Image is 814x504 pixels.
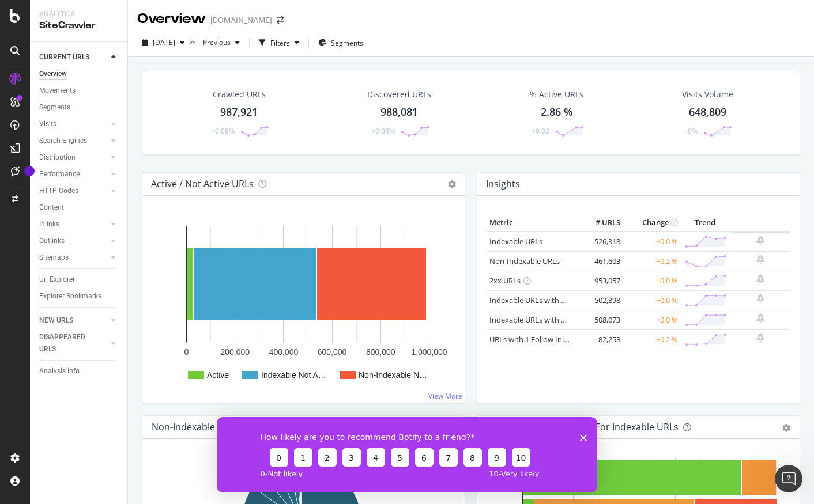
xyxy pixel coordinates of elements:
th: Trend [681,214,730,232]
text: Active [207,370,229,380]
div: DISAPPEARED URLS [39,331,97,355]
div: Visits [39,118,56,130]
div: arrow-right-arrow-left [277,16,284,24]
svg: A chart. [152,214,455,394]
button: [DATE] [137,33,189,52]
button: Previous [198,33,244,52]
div: Analysis Info [39,365,80,377]
div: Overview [39,68,67,80]
div: Content [39,202,64,214]
td: 82,253 [577,329,623,349]
div: NEW URLS [39,314,73,327]
td: +0.2 % [623,251,681,271]
iframe: Survey from Botify [217,417,597,492]
text: 200,000 [220,347,250,357]
div: +0.08% [371,126,395,136]
a: Overview [39,68,119,80]
a: HTTP Codes [39,185,108,197]
div: -0% [685,126,698,136]
div: CURRENT URLS [39,51,89,63]
div: bell-plus [756,333,764,342]
a: URLs with 1 Follow Inlink [489,334,574,344]
text: Non-Indexable N… [359,370,427,380]
text: 1,000,000 [411,347,447,357]
a: Non-Indexable URLs [489,256,560,266]
div: Analytics [39,9,118,19]
div: Explorer Bookmarks [39,290,101,302]
div: Outlinks [39,235,65,247]
div: 987,921 [220,105,258,120]
a: Analysis Info [39,365,119,377]
button: Segments [314,33,368,52]
a: NEW URLS [39,314,108,327]
a: Indexable URLs with Bad Description [489,314,615,325]
a: Performance [39,168,108,180]
div: SiteCrawler [39,19,118,32]
div: Overview [137,9,206,29]
a: Visits [39,118,108,130]
span: Previous [198,37,231,47]
a: Indexable URLs [489,236,542,247]
div: Filters [270,38,290,48]
a: CURRENT URLS [39,51,108,63]
th: Change [623,214,681,232]
td: +0.0 % [623,290,681,310]
td: 502,398 [577,290,623,310]
div: +0.08% [211,126,235,136]
h4: Insights [486,176,520,192]
th: # URLS [577,214,623,232]
div: +0.02 [532,126,549,136]
div: Inlinks [39,218,59,230]
a: Inlinks [39,218,108,230]
div: bell-plus [756,236,764,245]
div: Tooltip anchor [24,166,35,176]
div: Distribution [39,151,76,164]
div: % Active URLs [530,89,583,100]
span: Segments [331,38,363,48]
div: Crawled URLs [213,89,266,100]
div: bell-plus [756,255,764,264]
a: Sitemaps [39,252,108,264]
td: +0.2 % [623,329,681,349]
a: Url Explorer [39,274,119,286]
td: +0.0 % [623,271,681,290]
th: Metric [487,214,577,232]
td: 508,073 [577,310,623,329]
div: Movements [39,85,76,97]
text: 0 [184,347,189,357]
div: 2.86 % [541,105,573,120]
div: HTTP Codes [39,185,78,197]
div: Visits Volume [682,89,733,100]
div: gear [782,424,790,432]
a: Segments [39,101,119,113]
div: Segments [39,101,70,113]
a: 2xx URLs [489,275,521,286]
a: Movements [39,85,119,97]
a: Distribution [39,151,108,164]
a: Indexable URLs with Bad H1 [489,295,586,305]
div: bell-plus [756,274,764,283]
button: Filters [254,33,304,52]
div: bell-plus [756,313,764,323]
a: View More [428,391,462,401]
a: Explorer Bookmarks [39,290,119,302]
span: 2025 Oct. 2nd [153,37,175,47]
text: 800,000 [366,347,395,357]
a: Content [39,202,119,214]
a: DISAPPEARED URLS [39,331,108,355]
text: 400,000 [269,347,299,357]
div: [DOMAIN_NAME] [210,14,272,26]
div: Performance [39,168,80,180]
